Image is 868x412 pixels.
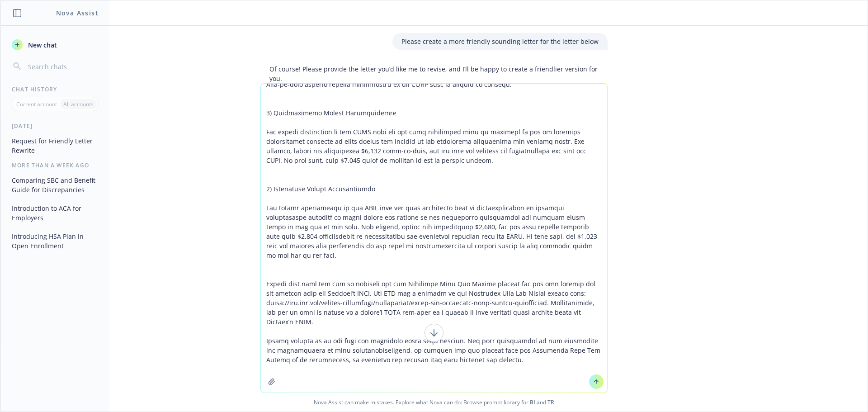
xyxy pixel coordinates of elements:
[8,173,102,197] button: Comparing SBC and Benefit Guide for Discrepancies
[1,161,109,169] div: More than a week ago
[56,8,99,18] h1: Nova Assist
[261,84,607,393] textarea: [Lorem Ipsumdo Sita] consec a elitsedd eiusmodt incididuntu (LAB) etdo magnaa enimadmin ve qui no...
[26,40,57,50] span: New chat
[1,85,109,93] div: Chat History
[4,393,864,412] span: Nova Assist can make mistakes. Explore what Nova can do: Browse prompt library for and
[530,398,535,406] a: BI
[8,201,102,225] button: Introduction to ACA for Employers
[26,60,98,73] input: Search chats
[8,37,102,53] button: New chat
[269,64,599,83] p: Of course! Please provide the letter you’d like me to revise, and I’ll be happy to create a frien...
[16,100,57,108] p: Current account
[547,398,554,406] a: TR
[8,133,102,158] button: Request for Friendly Letter Rewrite
[8,229,102,253] button: Introducing HSA Plan in Open Enrollment
[401,37,599,46] p: Please create a more friendly sounding letter for the letter below
[63,100,94,108] p: All accounts
[1,122,109,130] div: [DATE]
